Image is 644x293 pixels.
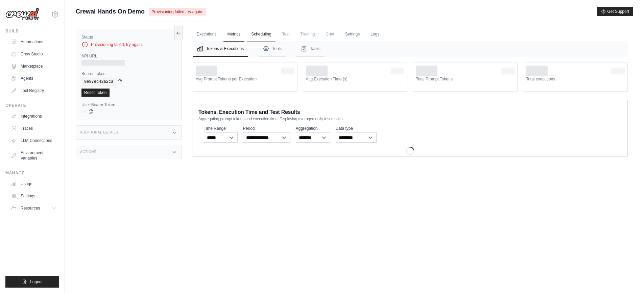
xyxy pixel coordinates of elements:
button: Tokens & Executions [193,41,248,57]
button: Logout [5,276,59,288]
button: Resources [8,203,59,214]
a: Metrics [223,27,245,42]
label: Bearer Token [81,71,176,76]
a: Usage [8,178,59,189]
span: Tokens, Execution Time and Test Results [198,108,300,116]
span: Test [278,27,294,41]
label: Status [81,34,176,40]
a: LLM Connections [8,135,59,146]
a: Reset Token [81,89,110,97]
div: Provisioning failed, try again. [81,41,176,48]
div: Manage [5,170,59,176]
div: Build [5,28,59,34]
label: Period [243,126,290,131]
a: Settings [341,27,364,42]
span: Chat is not available until the deployment is complete [322,27,338,41]
button: Get Support [597,7,633,16]
a: Scheduling [247,27,275,42]
code: 9e97ec42a2ca [81,78,116,86]
label: Time Range [204,126,238,131]
h3: Actions [80,150,96,154]
dt: Avg Execution Time (s) [306,76,405,82]
a: Environment Variables [8,147,59,164]
label: API URL [81,53,176,59]
a: Traces [8,123,59,134]
span: Logout [30,279,43,285]
a: Logs [366,27,383,42]
a: Agents [8,73,59,84]
span: Training is not available until the deployment is complete [296,27,319,41]
span: Provisioning failed, try again. [149,8,206,16]
div: Operate [5,103,59,108]
dt: Avg Prompt Tokens per Execution [196,76,294,82]
dt: Total executions [526,76,625,82]
a: Marketplace [8,61,59,72]
nav: Tabs [193,41,628,57]
label: Data type [336,126,377,131]
a: Integrations [8,111,59,122]
a: Tool Registry [8,85,59,96]
label: Aggregation [296,126,330,131]
a: Crew Studio [8,49,59,59]
span: Aggregating prompt tokens and execution time. Displaying averaged daily test results. [198,116,343,122]
a: Automations [8,36,59,47]
a: Executions [193,27,221,42]
dt: Total Prompt Tokens [416,76,515,82]
img: Logo [5,8,39,21]
h3: Additional Details [80,130,118,135]
button: Tools [259,41,286,57]
label: User Bearer Token [81,102,176,107]
span: Crewai Hands On Demo [76,7,145,16]
button: Tasks [296,41,325,57]
span: Resources [21,205,40,211]
a: Settings [8,191,59,201]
